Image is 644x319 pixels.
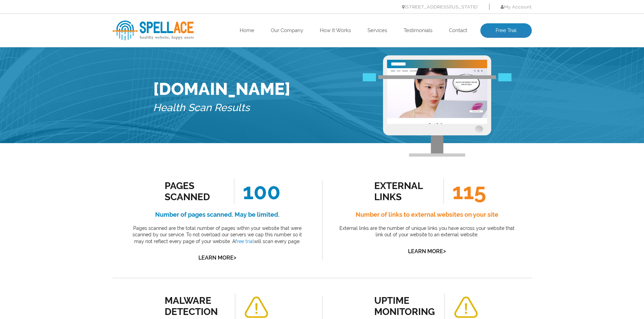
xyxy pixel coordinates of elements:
h5: Health Scan Results [153,99,290,117]
div: uptime monitoring [374,295,435,317]
a: free trial [235,239,254,244]
a: Learn More> [408,248,446,255]
h1: [DOMAIN_NAME] [153,79,290,99]
p: Pages scanned are the total number of pages within your website that were scanned by our service.... [128,225,307,245]
span: 100 [234,179,281,204]
div: Pages Scanned [165,180,226,203]
img: alert [453,296,478,318]
span: 115 [444,179,486,204]
img: alert [244,296,269,318]
h4: Number of pages scanned. May be limited. [128,209,307,220]
h4: Number of links to external websites on your site [337,209,517,220]
span: > [443,246,446,256]
p: External links are the number of unique links you have across your website that link out of your ... [337,225,517,238]
div: malware detection [165,295,226,317]
img: Free Webiste Analysis [383,55,491,157]
div: external links [374,180,435,203]
img: Free Website Analysis [387,68,487,124]
span: > [234,253,236,262]
a: Learn More> [198,255,236,261]
img: Free Webiste Analysis [363,112,511,120]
